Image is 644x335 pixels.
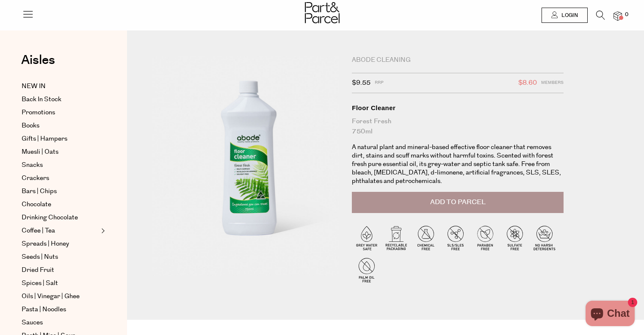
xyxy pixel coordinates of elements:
[22,305,99,315] a: Pasta | Noodles
[530,223,559,252] img: P_P-ICONS-Live_Bec_V11_No_Harsh_Detergents.svg
[22,265,99,275] a: Dried Fruit
[352,116,564,137] div: Forest Fresh 750ml
[22,173,49,183] span: Crackers
[22,81,46,91] span: NEW IN
[583,301,637,328] inbox-online-store-chat: Shopify online store chat
[22,121,99,131] a: Books
[352,223,381,252] img: P_P-ICONS-Live_Bec_V11_Grey_Water_Safe.svg
[22,160,99,170] a: Snacks
[22,239,69,249] span: Spreads | Honey
[22,173,99,183] a: Crackers
[22,134,67,144] span: Gifts | Hampers
[22,252,99,262] a: Seeds | Nuts
[375,78,384,89] span: RRP
[22,94,99,105] a: Back In Stock
[22,226,99,236] a: Coffee | Tea
[542,8,588,23] a: Login
[22,199,51,210] span: Chocolate
[22,291,99,302] a: Oils | Vinegar | Ghee
[22,134,99,144] a: Gifts | Hampers
[22,108,55,118] span: Promotions
[352,143,564,185] p: A natural plant and mineral-based effective floor cleaner that removes dirt, stains and scuff mar...
[470,223,500,252] img: P_P-ICONS-Live_Bec_V11_Paraben_Free.svg
[22,186,99,197] a: Bars | Chips
[500,223,530,252] img: P_P-ICONS-Live_Bec_V11_Sulfate_Free.svg
[152,56,339,276] img: Floor Cleaner
[352,255,381,285] img: P_P-ICONS-Live_Bec_V11_Palm_Oil_Free.svg
[430,197,486,207] span: Add to Parcel
[22,278,99,288] a: Spices | Salt
[22,291,80,302] span: Oils | Vinegar | Ghee
[541,78,564,89] span: Members
[22,252,58,262] span: Seeds | Nuts
[22,186,57,197] span: Bars | Chips
[22,278,58,288] span: Spices | Salt
[99,226,105,236] button: Expand/Collapse Coffee | Tea
[441,223,470,252] img: P_P-ICONS-Live_Bec_V11_SLS-SLES_Free.svg
[22,147,58,157] span: Muesli | Oats
[411,223,441,252] img: P_P-ICONS-Live_Bec_V11_Chemical_Free.svg
[352,78,370,89] span: $9.55
[623,11,630,19] span: 0
[559,12,578,19] span: Login
[381,223,411,252] img: P_P-ICONS-Live_Bec_V11_Recyclable_Packaging.svg
[518,78,537,89] span: $8.60
[22,213,99,223] a: Drinking Chocolate
[352,56,564,64] div: Abode Cleaning
[22,226,55,236] span: Coffee | Tea
[21,54,55,75] a: Aisles
[22,94,61,105] span: Back In Stock
[22,121,39,131] span: Books
[21,51,55,69] span: Aisles
[22,305,66,315] span: Pasta | Noodles
[22,160,43,170] span: Snacks
[352,104,564,112] div: Floor Cleaner
[22,81,99,91] a: NEW IN
[22,199,99,210] a: Chocolate
[22,213,78,223] span: Drinking Chocolate
[22,239,99,249] a: Spreads | Honey
[22,147,99,157] a: Muesli | Oats
[352,192,564,213] button: Add to Parcel
[22,318,43,328] span: Sauces
[22,108,99,118] a: Promotions
[22,318,99,328] a: Sauces
[22,265,54,275] span: Dried Fruit
[614,11,622,20] a: 0
[305,2,340,23] img: Part&Parcel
